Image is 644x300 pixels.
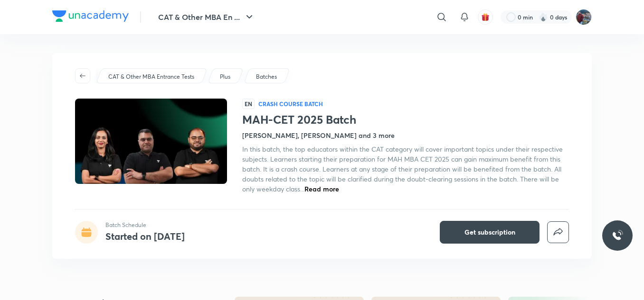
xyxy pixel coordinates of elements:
[255,73,279,81] a: Batches
[258,100,323,108] p: Crash course Batch
[612,230,623,241] img: ttu
[220,73,230,81] p: Plus
[576,9,592,25] img: Prashant saluja
[440,221,540,244] button: Get subscription
[74,98,228,185] img: Thumbnail
[242,99,255,109] span: EN
[304,184,339,193] span: Read more
[105,230,185,243] h4: Started on [DATE]
[256,73,277,81] p: Batches
[481,13,490,21] img: avatar
[152,8,261,27] button: CAT & Other MBA En ...
[478,9,493,25] button: avatar
[242,113,569,127] h1: MAH-CET 2025 Batch
[242,130,395,140] h4: [PERSON_NAME], [PERSON_NAME] and 3 more
[107,73,196,81] a: CAT & Other MBA Entrance Tests
[539,12,548,22] img: streak
[242,145,563,193] span: In this batch, the top educators within the CAT category will cover important topics under their ...
[464,227,515,237] span: Get subscription
[52,10,129,24] a: Company Logo
[218,73,232,81] a: Plus
[108,73,194,81] p: CAT & Other MBA Entrance Tests
[105,221,185,229] p: Batch Schedule
[52,10,129,22] img: Company Logo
